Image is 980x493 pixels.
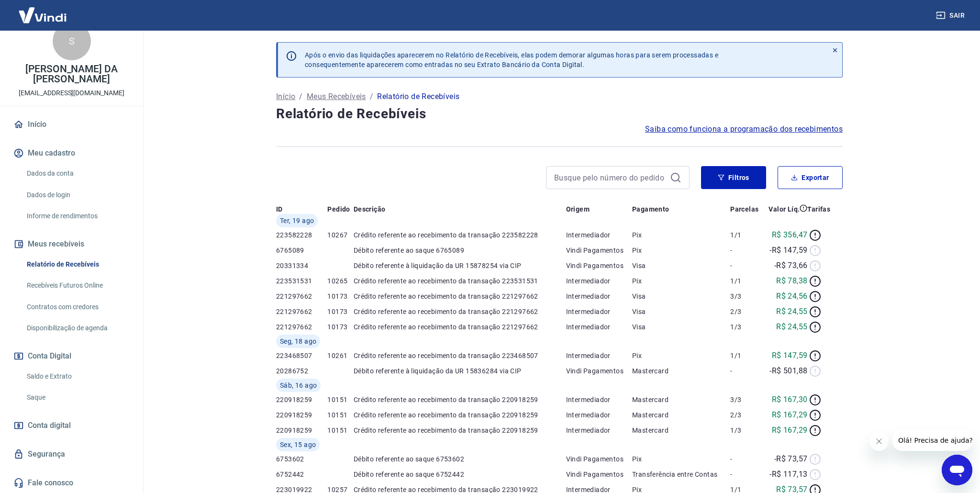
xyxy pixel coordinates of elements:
[11,143,132,164] button: Meu cadastro
[566,351,632,360] p: Intermediador
[11,114,132,135] a: Início
[632,291,730,301] p: Visa
[566,246,632,255] p: Vindi Pagamentos
[566,366,632,376] p: Vindi Pagamentos
[566,291,632,301] p: Intermediador
[730,395,763,404] p: 3/3
[730,246,763,255] p: -
[632,322,730,332] p: Visa
[276,366,327,376] p: 20286752
[354,470,566,479] p: Débito referente ao saque 6752442
[632,276,730,286] p: Pix
[280,216,314,225] span: Ter, 19 ago
[769,365,807,377] p: -R$ 501,88
[730,470,763,479] p: -
[566,454,632,464] p: Vindi Pagamentos
[730,351,763,360] p: 1/1
[354,307,566,316] p: Crédito referente ao recebimento da transação 221297662
[377,91,459,102] p: Relatório de Recebíveis
[276,322,327,332] p: 221297662
[23,206,132,226] a: Informe de rendimentos
[276,104,843,123] h4: Relatório de Recebíveis
[327,351,354,360] p: 10261
[632,454,730,464] p: Pix
[776,275,807,287] p: R$ 78,38
[280,381,317,390] span: Sáb, 16 ago
[276,261,327,270] p: 20331334
[774,453,808,465] p: -R$ 73,57
[632,261,730,270] p: Visa
[934,7,969,24] button: Sair
[11,346,132,367] button: Conta Digital
[276,246,327,255] p: 6765089
[769,469,807,480] p: -R$ 117,13
[23,255,132,274] a: Relatório de Recebíveis
[632,410,730,420] p: Mastercard
[772,425,808,436] p: R$ 167,29
[632,395,730,404] p: Mastercard
[942,455,972,485] iframe: Botão para abrir a janela de mensagens
[327,307,354,316] p: 10173
[354,261,566,270] p: Débito referente à liquidação da UR 15878254 via CIP
[772,229,808,241] p: R$ 356,47
[276,426,327,435] p: 220918259
[730,426,763,435] p: 1/3
[730,322,763,332] p: 1/3
[730,276,763,286] p: 1/1
[53,22,91,60] div: S
[354,204,386,214] p: Descrição
[280,336,316,346] span: Seg, 18 ago
[566,322,632,332] p: Intermediador
[327,230,354,240] p: 10267
[354,454,566,464] p: Débito referente ao saque 6753602
[23,297,132,317] a: Contratos com credores
[892,430,972,451] iframe: Mensagem da empresa
[354,322,566,332] p: Crédito referente ao recebimento da transação 221297662
[23,367,132,386] a: Saldo e Extrato
[8,64,135,84] p: [PERSON_NAME] DA [PERSON_NAME]
[566,261,632,270] p: Vindi Pagamentos
[28,419,71,432] span: Conta digital
[776,321,807,333] p: R$ 24,55
[354,410,566,420] p: Crédito referente ao recebimento da transação 220918259
[370,91,373,102] p: /
[354,426,566,435] p: Crédito referente ao recebimento da transação 220918259
[566,230,632,240] p: Intermediador
[23,318,132,338] a: Disponibilização de agenda
[276,395,327,404] p: 220918259
[772,394,808,405] p: R$ 167,30
[354,366,566,376] p: Débito referente à liquidação da UR 15836284 via CIP
[6,7,80,14] span: Olá! Precisa de ajuda?
[299,91,302,102] p: /
[774,260,808,271] p: -R$ 73,66
[776,291,807,302] p: R$ 24,56
[769,245,807,256] p: -R$ 147,59
[276,276,327,286] p: 223531531
[276,454,327,464] p: 6753602
[632,366,730,376] p: Mastercard
[566,395,632,404] p: Intermediador
[11,444,132,465] a: Segurança
[566,204,590,214] p: Origem
[645,123,843,135] a: Saiba como funciona a programação dos recebimentos
[305,50,718,69] p: Após o envio das liquidações aparecerem no Relatório de Recebíveis, elas podem demorar algumas ho...
[566,470,632,479] p: Vindi Pagamentos
[280,440,316,449] span: Sex, 15 ago
[354,246,566,255] p: Débito referente ao saque 6765089
[632,307,730,316] p: Visa
[807,204,830,214] p: Tarifas
[730,307,763,316] p: 2/3
[327,276,354,286] p: 10265
[869,432,889,451] iframe: Fechar mensagem
[730,291,763,301] p: 3/3
[566,426,632,435] p: Intermediador
[327,395,354,404] p: 10151
[730,410,763,420] p: 2/3
[23,164,132,183] a: Dados da conta
[554,170,666,185] input: Busque pelo número do pedido
[276,291,327,301] p: 221297662
[307,91,366,102] a: Meus Recebíveis
[276,410,327,420] p: 220918259
[276,91,295,102] p: Início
